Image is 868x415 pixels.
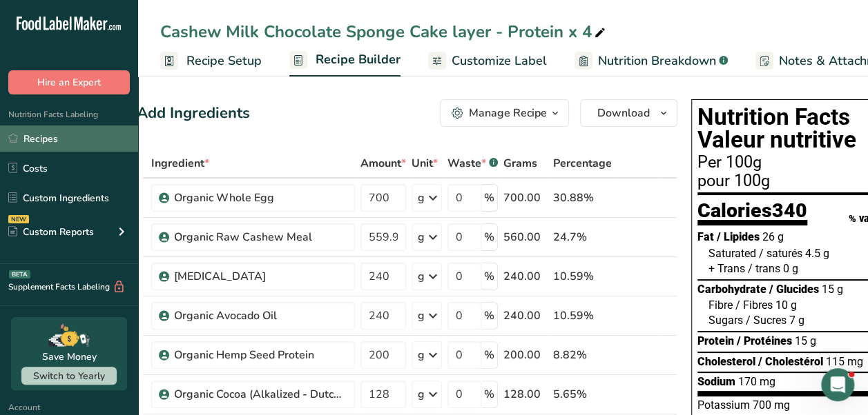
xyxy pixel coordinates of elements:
[186,52,262,70] span: Recipe Setup
[697,230,714,243] span: Fat
[598,52,716,70] span: Nutrition Breakdown
[503,190,548,206] div: 700.00
[160,45,262,77] a: Recipe Setup
[33,370,105,383] span: Switch to Yearly
[762,230,784,243] span: 26 g
[289,44,401,77] a: Recipe Builder
[553,307,612,324] div: 10.59%
[821,368,854,401] iframe: Intercom live chat
[738,375,775,388] span: 170 mg
[418,268,425,285] div: g
[9,270,30,279] div: BETA
[753,398,790,412] span: 700 mg
[708,247,756,260] span: Saturated
[697,283,766,296] span: Carbohydrate
[795,334,816,347] span: 15 g
[503,155,537,172] span: Grams
[553,386,612,403] div: 5.65%
[553,229,612,245] div: 24.7%
[174,347,347,363] div: Organic Hemp Seed Protein
[503,347,548,363] div: 200.00
[503,386,548,403] div: 128.00
[553,190,612,206] div: 30.88%
[360,155,406,172] span: Amount
[503,268,548,285] div: 240.00
[447,155,498,172] div: Waste
[418,307,425,324] div: g
[553,347,612,363] div: 8.82%
[8,215,29,223] div: NEW
[746,314,787,327] span: / Sucres
[418,347,425,363] div: g
[769,283,819,296] span: / Glucides
[151,155,209,172] span: Ingredient
[708,298,733,312] span: Fibre
[697,334,734,347] span: Protein
[174,386,347,403] div: Organic Cocoa (Alkalized - Dutch processed)
[775,298,797,312] span: 10 g
[822,283,843,296] span: 15 g
[469,105,547,121] div: Manage Recipe
[772,199,807,222] span: 340
[174,190,347,206] div: Organic Whole Egg
[805,247,829,260] span: 4.5 g
[748,262,780,275] span: / trans
[789,314,804,327] span: 7 g
[160,19,608,44] div: Cashew Milk Chocolate Sponge Cake layer - Protein x 4
[580,99,677,127] button: Download
[758,355,823,368] span: / Cholestérol
[418,386,425,403] div: g
[708,314,743,327] span: Sugars
[553,155,612,172] span: Percentage
[503,229,548,245] div: 560.00
[697,355,755,368] span: Cholesterol
[708,262,745,275] span: + Trans
[316,50,401,69] span: Recipe Builder
[503,307,548,324] div: 240.00
[737,334,792,347] span: / Protéines
[826,355,863,368] span: 115 mg
[597,105,650,121] span: Download
[174,307,347,324] div: Organic Avocado Oil
[21,367,117,385] button: Switch to Yearly
[428,45,547,77] a: Customize Label
[697,201,807,226] div: Calories
[697,398,750,412] span: Potassium
[137,102,250,125] div: Add Ingredients
[440,99,569,127] button: Manage Recipe
[174,229,347,245] div: Organic Raw Cashew Meal
[8,70,130,94] button: Hire an Expert
[452,52,547,70] span: Customize Label
[8,225,94,239] div: Custom Reports
[575,45,728,77] a: Nutrition Breakdown
[418,229,425,245] div: g
[174,268,347,285] div: [MEDICAL_DATA]
[418,190,425,206] div: g
[553,268,612,285] div: 10.59%
[759,247,802,260] span: / saturés
[783,262,798,275] span: 0 g
[42,350,97,364] div: Save Money
[697,375,735,388] span: Sodium
[412,155,438,172] span: Unit
[735,298,773,312] span: / Fibres
[717,230,760,243] span: / Lipides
